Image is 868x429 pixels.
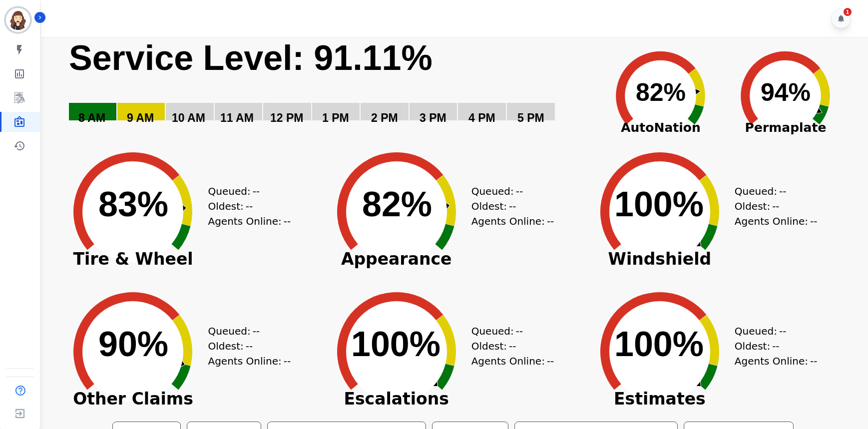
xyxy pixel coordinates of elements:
span: AutoNation [598,118,723,137]
div: Oldest: [471,199,546,214]
span: -- [284,354,291,369]
text: 12 PM [270,111,303,124]
img: Bordered avatar [6,8,30,32]
text: 9 AM [127,111,154,124]
span: -- [509,339,516,354]
span: -- [810,214,817,229]
text: 82% [362,185,432,224]
span: -- [516,324,523,339]
div: Oldest: [471,339,546,354]
text: Service Level: 91.11% [69,38,433,77]
span: Appearance [322,254,471,264]
span: Permaplate [723,118,848,137]
div: Oldest: [208,199,283,214]
div: Queued: [208,324,283,339]
div: Oldest: [208,339,283,354]
span: Other Claims [58,394,208,404]
div: Agents Online: [208,354,293,369]
svg: Service Level: 0% [68,37,595,139]
text: 2 PM [371,111,398,124]
span: -- [246,199,253,214]
span: Escalations [322,394,471,404]
div: Agents Online: [471,214,556,229]
text: 90% [98,325,168,364]
div: Queued: [735,324,810,339]
span: -- [772,339,779,354]
div: 1 [844,8,852,16]
text: 100% [351,325,440,364]
span: -- [779,184,786,199]
span: -- [253,324,260,339]
text: 8 AM [78,111,105,124]
div: Queued: [735,184,810,199]
span: -- [253,184,260,199]
span: -- [284,214,291,229]
span: -- [810,354,817,369]
text: 94% [761,78,811,106]
text: 100% [614,325,704,364]
text: 11 AM [220,111,254,124]
div: Queued: [471,324,546,339]
text: 10 AM [172,111,205,124]
div: Queued: [208,184,283,199]
span: Estimates [585,394,735,404]
span: Windshield [585,254,735,264]
span: -- [509,199,516,214]
span: Tire & Wheel [58,254,208,264]
span: -- [516,184,523,199]
text: 83% [98,185,168,224]
text: 100% [614,185,704,224]
div: Agents Online: [735,354,820,369]
div: Oldest: [735,339,810,354]
span: -- [772,199,779,214]
span: -- [547,354,554,369]
div: Agents Online: [735,214,820,229]
div: Oldest: [735,199,810,214]
div: Agents Online: [471,354,556,369]
span: -- [246,339,253,354]
text: 82% [636,78,686,106]
text: 3 PM [420,111,446,124]
div: Queued: [471,184,546,199]
text: 5 PM [517,111,544,124]
span: -- [547,214,554,229]
div: Agents Online: [208,214,293,229]
text: 4 PM [468,111,495,124]
text: 1 PM [322,111,349,124]
span: -- [779,324,786,339]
